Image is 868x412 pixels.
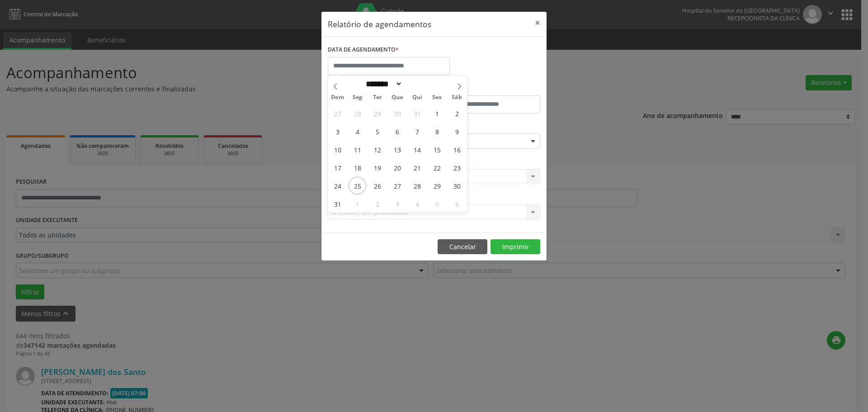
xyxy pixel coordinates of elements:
[328,18,431,30] h5: Relatório de agendamentos
[329,177,346,194] span: Agosto 24, 2025
[329,141,346,158] span: Agosto 10, 2025
[368,177,386,194] span: Agosto 26, 2025
[349,123,366,140] span: Agosto 4, 2025
[408,195,426,213] span: Setembro 4, 2025
[349,141,366,158] span: Agosto 11, 2025
[448,177,466,194] span: Agosto 30, 2025
[428,104,446,122] span: Agosto 1, 2025
[408,123,426,140] span: Agosto 7, 2025
[388,159,406,176] span: Agosto 20, 2025
[349,195,366,213] span: Setembro 1, 2025
[349,177,366,194] span: Agosto 25, 2025
[388,104,406,122] span: Julho 30, 2025
[348,95,368,100] span: Seg
[363,79,402,89] select: Month
[448,195,466,213] span: Setembro 6, 2025
[408,141,426,158] span: Agosto 14, 2025
[349,104,366,122] span: Julho 28, 2025
[428,195,446,213] span: Setembro 5, 2025
[368,104,386,122] span: Julho 29, 2025
[368,95,387,100] span: Ter
[349,159,366,176] span: Agosto 18, 2025
[428,159,446,176] span: Agosto 22, 2025
[448,141,466,158] span: Agosto 16, 2025
[408,104,426,122] span: Julho 31, 2025
[491,239,540,255] button: Imprimir
[368,123,386,140] span: Agosto 5, 2025
[436,81,540,95] label: ATÉ
[329,159,346,176] span: Agosto 17, 2025
[438,239,487,255] button: Cancelar
[448,123,466,140] span: Agosto 9, 2025
[447,95,467,100] span: Sáb
[408,177,426,194] span: Agosto 28, 2025
[448,159,466,176] span: Agosto 23, 2025
[388,123,406,140] span: Agosto 6, 2025
[368,141,386,158] span: Agosto 12, 2025
[388,195,406,213] span: Setembro 3, 2025
[329,104,346,122] span: Julho 27, 2025
[388,177,406,194] span: Agosto 27, 2025
[368,195,386,213] span: Setembro 2, 2025
[427,95,447,100] span: Sex
[402,79,432,89] input: Year
[328,43,399,57] label: DATA DE AGENDAMENTO
[328,95,348,100] span: Dom
[428,141,446,158] span: Agosto 15, 2025
[528,12,547,34] button: Close
[448,104,466,122] span: Agosto 2, 2025
[428,123,446,140] span: Agosto 8, 2025
[407,95,427,100] span: Qui
[408,159,426,176] span: Agosto 21, 2025
[329,123,346,140] span: Agosto 3, 2025
[368,159,386,176] span: Agosto 19, 2025
[329,195,346,213] span: Agosto 31, 2025
[428,177,446,194] span: Agosto 29, 2025
[387,95,407,100] span: Qua
[388,141,406,158] span: Agosto 13, 2025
